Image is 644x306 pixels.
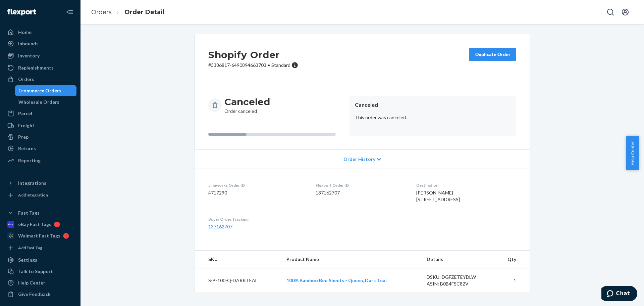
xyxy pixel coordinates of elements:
[18,64,54,71] div: Replenishments
[469,48,516,61] button: Duplicate Order
[195,251,281,268] th: SKU
[4,62,76,73] a: Replenishments
[4,74,76,85] a: Orders
[4,38,76,49] a: Inbounds
[475,51,511,58] div: Duplicate Order
[63,5,76,19] button: Close Navigation
[281,251,421,268] th: Product Name
[18,157,41,164] div: Reporting
[18,180,46,186] div: Integrations
[4,178,76,188] button: Integrations
[18,145,36,152] div: Returns
[18,122,35,129] div: Freight
[316,189,405,196] dd: 137162707
[4,277,76,288] a: Help Center
[4,266,76,277] button: Talk to Support
[416,182,516,188] dt: Destination
[195,268,281,293] td: S-B-100-Q-DARKTEAL
[208,216,305,222] dt: Buyer Order Tracking
[18,291,51,298] div: Give Feedback
[4,155,76,166] a: Reporting
[208,48,298,62] h2: Shopify Order
[4,230,76,241] a: Walmart Fast Tags
[271,62,290,68] span: Standard
[4,244,76,252] a: Add Fast Tag
[4,143,76,154] a: Returns
[18,40,39,47] div: Inbounds
[124,8,164,16] a: Order Detail
[495,268,530,293] td: 1
[4,108,76,119] a: Parcel
[18,210,40,216] div: Fast Tags
[286,277,387,283] a: 100% Bamboo Bed Sheets - Queen, Dark Teal
[427,274,490,280] div: DSKU: DGFZETEYDLW
[86,2,170,22] ol: breadcrumbs
[18,87,61,94] div: Ecommerce Orders
[18,232,60,239] div: Walmart Fast Tags
[4,208,76,218] button: Fast Tags
[4,219,76,230] a: eBay Fast Tags
[4,50,76,61] a: Inventory
[18,245,42,251] div: Add Fast Tag
[208,224,232,229] a: 137162707
[626,136,639,170] button: Help Center
[15,85,77,96] a: Ecommerce Orders
[316,182,405,188] dt: Flexport Order ID
[421,251,495,268] th: Details
[601,286,637,303] iframe: Opens a widget where you can chat to one of our agents
[268,62,270,68] span: •
[224,96,270,115] div: Order canceled
[18,76,34,83] div: Orders
[619,5,632,19] button: Open account menu
[18,257,37,263] div: Settings
[18,279,45,286] div: Help Center
[18,192,48,198] div: Add Integration
[7,9,36,15] img: Flexport logo
[224,96,270,108] h3: Canceled
[18,110,32,117] div: Parcel
[18,52,40,59] div: Inventory
[427,280,490,287] div: ASIN: B0B4F5C82V
[91,8,112,16] a: Orders
[343,156,375,163] span: Order History
[18,134,29,140] div: Prep
[416,190,460,202] span: [PERSON_NAME] [STREET_ADDRESS]
[4,255,76,265] a: Settings
[18,29,32,36] div: Home
[4,120,76,131] a: Freight
[4,191,76,199] a: Add Integration
[4,27,76,38] a: Home
[208,182,305,188] dt: Linnworks Order ID
[495,251,530,268] th: Qty
[4,132,76,142] a: Prep
[208,62,298,69] p: # 3386817-6490894663703
[355,101,511,109] header: Canceled
[18,221,51,228] div: eBay Fast Tags
[4,289,76,300] button: Give Feedback
[18,99,59,105] div: Wholesale Orders
[18,268,53,275] div: Talk to Support
[208,189,305,196] dd: 4717290
[15,97,77,107] a: Wholesale Orders
[355,114,511,121] p: This order was canceled.
[604,5,617,19] button: Open Search Box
